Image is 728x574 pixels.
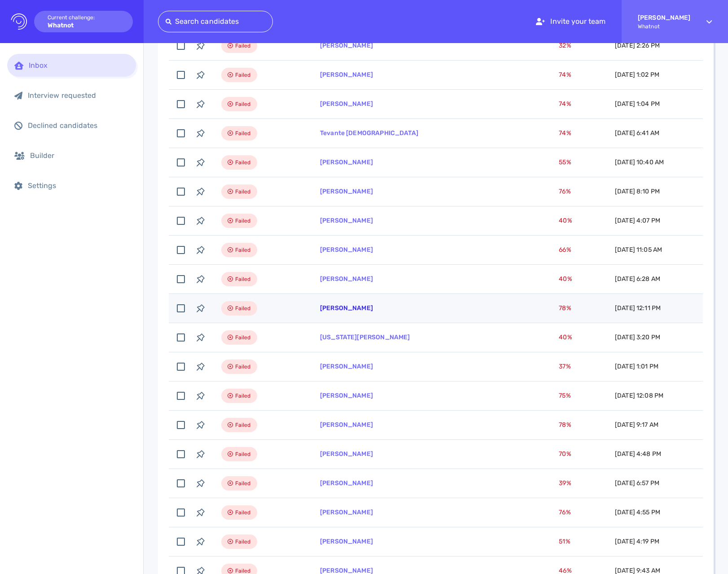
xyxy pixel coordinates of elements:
[559,333,572,341] span: 40 %
[235,361,251,372] span: Failed
[559,71,571,79] span: 74 %
[559,158,571,166] span: 55 %
[235,245,251,255] span: Failed
[638,23,690,30] span: Whatnot
[615,479,659,487] span: [DATE] 6:57 PM
[615,71,659,79] span: [DATE] 1:02 PM
[235,128,251,139] span: Failed
[29,61,129,70] div: Inbox
[235,332,251,343] span: Failed
[615,333,660,341] span: [DATE] 3:20 PM
[320,333,410,341] a: [US_STATE][PERSON_NAME]
[320,450,373,458] a: [PERSON_NAME]
[559,392,570,399] span: 75 %
[559,538,570,545] span: 51 %
[615,450,661,458] span: [DATE] 4:48 PM
[28,121,129,130] div: Declined candidates
[559,217,572,224] span: 40 %
[559,188,570,195] span: 76 %
[320,100,373,108] a: [PERSON_NAME]
[28,91,129,100] div: Interview requested
[320,71,373,79] a: [PERSON_NAME]
[320,246,373,254] a: [PERSON_NAME]
[320,275,373,283] a: [PERSON_NAME]
[615,275,660,283] span: [DATE] 6:28 AM
[559,363,570,370] span: 37 %
[615,100,660,108] span: [DATE] 1:04 PM
[235,70,251,80] span: Failed
[615,508,660,516] span: [DATE] 4:55 PM
[320,508,373,516] a: [PERSON_NAME]
[235,99,251,110] span: Failed
[615,42,660,49] span: [DATE] 2:26 PM
[638,14,690,22] strong: [PERSON_NAME]
[320,392,373,399] a: [PERSON_NAME]
[235,420,251,430] span: Failed
[615,217,660,224] span: [DATE] 4:07 PM
[235,303,251,314] span: Failed
[320,363,373,370] a: [PERSON_NAME]
[235,507,251,518] span: Failed
[615,129,659,137] span: [DATE] 6:41 AM
[320,42,373,49] a: [PERSON_NAME]
[559,100,571,108] span: 74 %
[559,129,571,137] span: 74 %
[320,158,373,166] a: [PERSON_NAME]
[235,157,251,168] span: Failed
[559,275,572,283] span: 40 %
[320,421,373,429] a: [PERSON_NAME]
[320,479,373,487] a: [PERSON_NAME]
[615,304,661,312] span: [DATE] 12:11 PM
[615,246,662,254] span: [DATE] 11:05 AM
[615,188,660,195] span: [DATE] 8:10 PM
[559,479,571,487] span: 39 %
[615,363,658,370] span: [DATE] 1:01 PM
[235,390,251,401] span: Failed
[320,304,373,312] a: [PERSON_NAME]
[235,536,251,547] span: Failed
[235,40,251,51] span: Failed
[559,421,571,429] span: 78 %
[559,304,571,312] span: 78 %
[320,188,373,195] a: [PERSON_NAME]
[559,42,571,49] span: 32 %
[30,151,129,160] div: Builder
[615,392,663,399] span: [DATE] 12:08 PM
[235,449,251,460] span: Failed
[615,538,659,545] span: [DATE] 4:19 PM
[320,538,373,545] a: [PERSON_NAME]
[320,217,373,224] a: [PERSON_NAME]
[559,246,571,254] span: 66 %
[235,215,251,226] span: Failed
[615,158,664,166] span: [DATE] 10:40 AM
[559,508,570,516] span: 76 %
[235,274,251,285] span: Failed
[320,129,418,137] a: Tevante [DEMOGRAPHIC_DATA]
[235,478,251,489] span: Failed
[615,421,658,429] span: [DATE] 9:17 AM
[28,181,129,190] div: Settings
[559,450,571,458] span: 70 %
[235,186,251,197] span: Failed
